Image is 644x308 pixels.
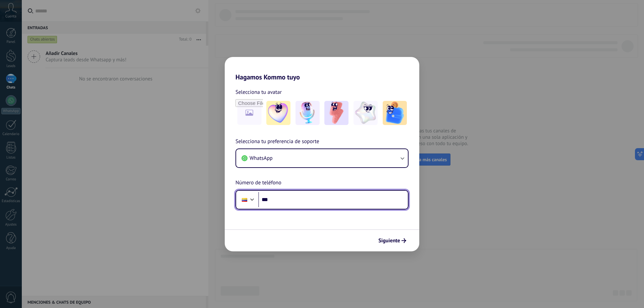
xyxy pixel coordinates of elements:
span: Selecciona tu avatar [235,88,282,97]
span: Selecciona tu preferencia de soporte [235,137,319,146]
span: WhatsApp [250,155,273,162]
span: Siguiente [378,238,400,243]
div: Colombia: + 57 [238,193,251,207]
img: -4.jpeg [354,101,378,125]
img: -3.jpeg [324,101,348,125]
img: -5.jpeg [383,101,407,125]
button: WhatsApp [236,149,408,167]
button: Siguiente [375,235,409,246]
img: -2.jpeg [296,101,320,125]
span: Número de teléfono [235,179,281,187]
img: -1.jpeg [266,101,290,125]
h2: Hagamos Kommo tuyo [225,57,419,81]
